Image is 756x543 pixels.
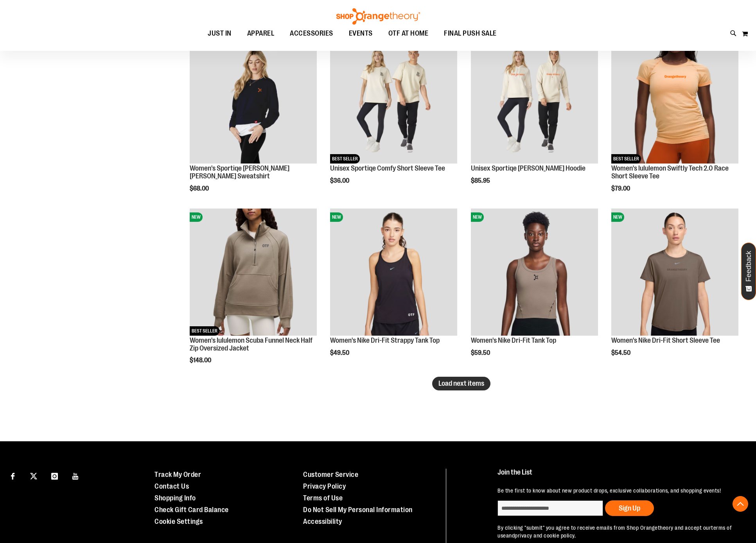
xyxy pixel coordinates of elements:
span: BEST SELLER [190,326,219,336]
a: Shopping Info [154,494,196,502]
p: By clicking "submit" you agree to receive emails from Shop Orangetheory and accept our and [497,524,738,539]
a: JUST IN [200,25,239,42]
span: NEW [611,212,624,222]
span: ACCESSORIES [290,25,333,42]
span: BEST SELLER [611,154,641,164]
div: product [326,32,461,204]
a: Unisex Sportiqe [PERSON_NAME] Hoodie [471,164,585,172]
a: Customer Service [303,471,358,478]
a: Visit our Facebook page [6,469,20,482]
div: product [186,32,321,212]
h4: Join the List [497,469,738,483]
a: Women's Nike Dri-Fit Strappy Tank TopNEW [330,209,457,337]
span: NEW [471,212,484,222]
span: EVENTS [349,25,373,42]
p: Be the first to know about new product drops, exclusive collaborations, and shopping events! [497,487,738,494]
button: Load next items [432,377,490,390]
input: enter email [497,500,603,516]
span: $68.00 [190,185,210,192]
a: privacy and cookie policy. [515,532,576,539]
a: Do Not Sell My Personal Information [303,506,413,514]
button: Back To Top [733,496,748,512]
a: Cookie Settings [154,518,203,525]
button: Feedback - Show survey [741,243,756,300]
span: Sign Up [619,504,640,512]
span: $148.00 [190,357,212,364]
img: Women's Sportiqe Ashlyn French Terry Crewneck Sweatshirt [190,36,317,164]
div: product [186,205,321,384]
a: Women's Nike Dri-Fit Short Sleeve Tee [611,336,720,344]
a: OTF AT HOME [381,25,436,43]
div: product [326,205,461,376]
div: product [607,205,742,376]
a: Unisex Sportiqe Olsen HoodieNEW [471,36,598,165]
div: product [467,205,602,376]
a: Track My Order [154,471,201,478]
img: Women's Nike Dri-Fit Strappy Tank Top [330,209,457,336]
a: Women's Nike Dri-Fit Strappy Tank Top [330,336,440,344]
span: $85.95 [471,177,491,184]
span: Load next items [438,379,484,387]
a: Women's Sportiqe Ashlyn French Terry Crewneck SweatshirtNEW [190,36,317,165]
span: $36.00 [330,177,350,184]
a: Visit our X page [27,469,41,482]
span: APPAREL [247,25,275,42]
a: Women's Nike Dri-Fit Tank TopNEW [471,209,598,337]
a: EVENTS [341,25,381,43]
a: FINAL PUSH SALE [436,25,505,43]
a: Unisex Sportiqe Comfy Short Sleeve Tee [330,164,445,172]
a: Women's lululemon Scuba Funnel Neck Half Zip Oversized Jacket [190,336,312,352]
span: Feedback [745,251,752,282]
a: Accessibility [303,518,342,525]
div: product [607,32,742,212]
span: NEW [330,212,343,222]
a: Women's Sportiqe [PERSON_NAME] [PERSON_NAME] Sweatshirt [190,164,289,180]
a: Unisex Sportiqe Comfy Short Sleeve TeeNEWBEST SELLER [330,36,457,165]
a: Privacy Policy [303,482,346,490]
span: NEW [190,212,203,222]
a: Visit our Youtube page [69,469,83,482]
a: Women's Nike Dri-Fit Tank Top [471,336,556,344]
a: Terms of Use [303,494,343,502]
a: Contact Us [154,482,189,490]
span: $79.00 [611,185,631,192]
a: Women's Nike Dri-Fit Short Sleeve TeeNEW [611,209,738,337]
a: APPAREL [239,25,282,43]
img: Women's lululemon Swiftly Tech 2.0 Race Short Sleeve Tee [611,36,738,164]
a: Women's lululemon Swiftly Tech 2.0 Race Short Sleeve Tee [611,164,729,180]
div: product [467,32,602,204]
span: BEST SELLER [330,154,360,164]
img: Unisex Sportiqe Comfy Short Sleeve Tee [330,36,457,164]
span: JUST IN [208,25,232,42]
img: Women's Nike Dri-Fit Tank Top [471,209,598,336]
span: OTF AT HOME [388,25,429,42]
a: Visit our Instagram page [48,469,61,482]
span: $54.50 [611,349,632,356]
span: FINAL PUSH SALE [444,25,497,42]
img: Women's lululemon Scuba Funnel Neck Half Zip Oversized Jacket [190,209,317,336]
a: Women's lululemon Swiftly Tech 2.0 Race Short Sleeve TeeNEWBEST SELLER [611,36,738,165]
img: Women's Nike Dri-Fit Short Sleeve Tee [611,209,738,336]
img: Unisex Sportiqe Olsen Hoodie [471,36,598,164]
a: Check Gift Card Balance [154,506,229,514]
a: Women's lululemon Scuba Funnel Neck Half Zip Oversized JacketNEWBEST SELLER [190,209,317,337]
a: ACCESSORIES [282,25,341,43]
img: Twitter [30,473,37,480]
span: $49.50 [330,349,350,356]
img: Shop Orangetheory [335,8,421,25]
button: Sign Up [605,500,654,516]
span: $59.50 [471,349,491,356]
